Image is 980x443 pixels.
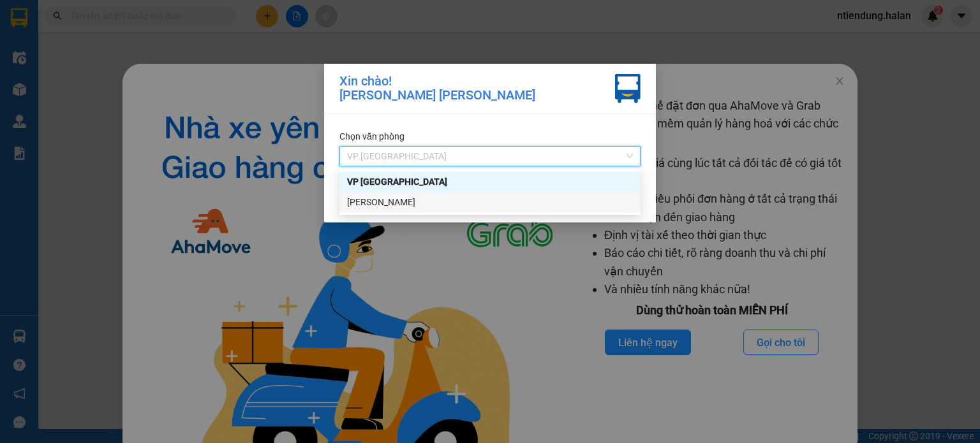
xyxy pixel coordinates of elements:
[347,175,633,189] div: VP [GEOGRAPHIC_DATA]
[339,192,641,212] div: VP Hoàng Văn Thụ
[339,171,641,192] div: VP Bắc Sơn
[347,195,633,209] div: [PERSON_NAME]
[339,129,641,143] div: Chọn văn phòng
[615,74,641,103] img: vxr-icon
[347,147,633,166] span: VP Bắc Sơn
[339,74,535,103] div: Xin chào! [PERSON_NAME] [PERSON_NAME]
